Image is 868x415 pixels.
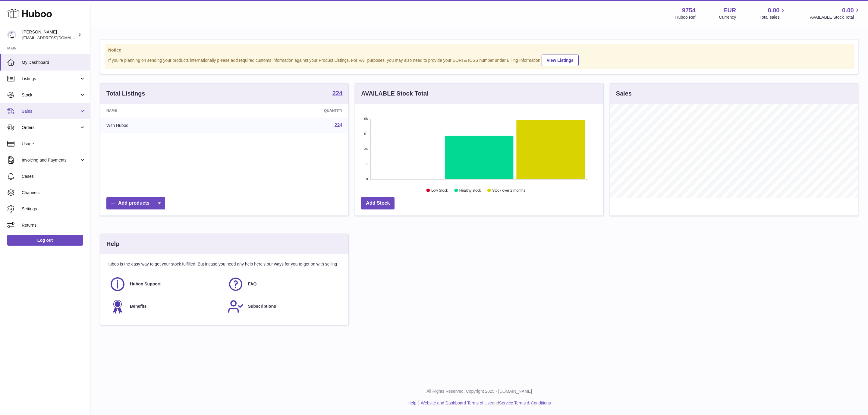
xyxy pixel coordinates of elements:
[810,6,861,20] a: 0.00 AVAILABLE Stock Total
[332,90,342,96] strong: 224
[364,117,368,121] text: 68
[228,298,340,315] a: Subscriptions
[759,14,786,20] span: Total sales
[22,29,77,41] div: [PERSON_NAME]
[248,281,257,287] span: FAQ
[231,104,348,118] th: Quantity
[842,6,854,14] span: 0.00
[675,14,696,20] div: Huboo Ref
[22,190,86,196] span: Channels
[361,90,428,98] h3: AVAILABLE Stock Total
[22,92,79,98] span: Stock
[7,30,16,39] img: info@fieldsluxury.london
[366,177,368,181] text: 0
[431,188,448,193] text: Low Stock
[332,90,342,97] a: 224
[364,162,368,166] text: 17
[361,197,395,209] a: Add Stock
[682,6,696,14] strong: 9754
[95,388,863,394] p: All Rights Reserved. Copyright 2025 - [DOMAIN_NAME]
[106,197,165,209] a: Add products
[616,90,632,98] h3: Sales
[109,298,222,315] a: Benefits
[22,157,79,163] span: Invoicing and Payments
[22,60,86,65] span: My Dashboard
[130,281,161,287] span: Huboo Support
[768,6,780,14] span: 0.00
[100,118,231,133] td: With Huboo
[106,240,119,248] h3: Help
[335,123,343,128] a: 224
[542,55,579,66] a: View Listings
[22,35,89,40] span: [EMAIL_ADDRESS][DOMAIN_NAME]
[22,125,79,130] span: Orders
[421,401,492,405] a: Website and Dashboard Terms of Use
[22,206,86,212] span: Settings
[499,401,551,405] a: Service Terms & Conditions
[7,235,83,246] a: Log out
[408,401,417,405] a: Help
[106,261,342,267] p: Huboo is the easy way to get your stock fulfilled. But incase you need any help here's our ways f...
[108,47,850,53] strong: Notice
[759,6,786,20] a: 0.00 Total sales
[22,174,86,179] span: Cases
[364,147,368,151] text: 34
[459,188,481,193] text: Healthy stock
[364,132,368,136] text: 51
[723,6,736,14] strong: EUR
[22,222,86,228] span: Returns
[109,276,222,292] a: Huboo Support
[248,303,276,309] span: Subscriptions
[108,54,850,66] div: If you're planning on sending your products internationally please add required customs informati...
[100,104,231,118] th: Name
[228,276,340,292] a: FAQ
[22,108,79,114] span: Sales
[106,90,145,98] h3: Total Listings
[810,14,861,20] span: AVAILABLE Stock Total
[22,76,79,82] span: Listings
[130,303,146,309] span: Benefits
[719,14,736,20] div: Currency
[492,188,525,193] text: Stock over 2 months
[419,400,551,406] li: and
[22,141,86,147] span: Usage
